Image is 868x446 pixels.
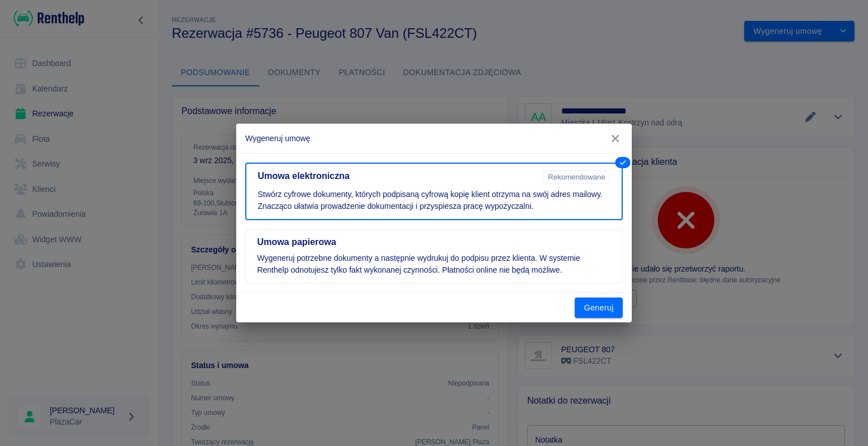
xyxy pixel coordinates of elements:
[575,298,623,318] button: Generuj
[258,170,539,182] h5: Umowa elektroniczna
[544,173,610,181] span: Rekomendowane
[236,124,632,153] h2: Wygeneruj umowę
[258,189,610,212] p: Stwórz cyfrowe dokumenty, których podpisaną cyfrową kopię klient otrzyma na swój adres mailowy. Z...
[257,252,611,276] p: Wygeneruj potrzebne dokumenty a następnie wydrukuj do podpisu przez klienta. W systemie Renthelp ...
[257,237,611,248] h5: Umowa papierowa
[245,229,623,283] button: Umowa papierowaWygeneruj potrzebne dokumenty a następnie wydrukuj do podpisu przez klienta. W sys...
[245,163,623,220] button: Umowa elektronicznaRekomendowaneStwórz cyfrowe dokumenty, których podpisaną cyfrową kopię klient ...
